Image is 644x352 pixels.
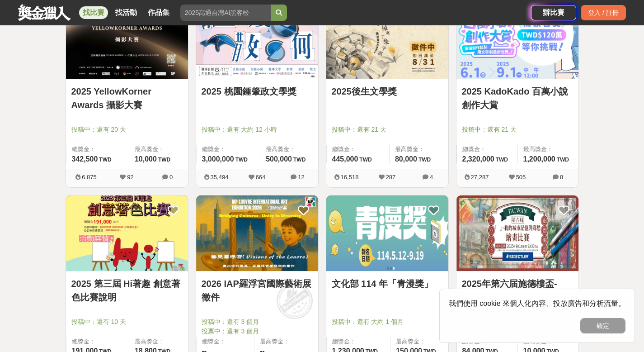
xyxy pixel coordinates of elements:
[72,155,98,163] span: 342,500
[202,327,313,336] span: 投票中：還有 3 個月
[332,125,443,134] span: 投稿中：還有 21 天
[202,85,313,98] a: 2025 桃園鍾肇政文學獎
[180,5,271,21] input: 2025高通台灣AI黑客松
[456,195,578,271] img: Cover Image
[144,6,173,19] a: 作品集
[326,4,448,79] img: Cover Image
[462,125,573,134] span: 投稿中：還有 21 天
[332,145,384,154] span: 總獎金：
[341,174,359,181] span: 16,518
[202,125,313,134] span: 投稿中：還有 大約 12 小時
[135,155,157,163] span: 10,000
[523,145,573,154] span: 最高獎金：
[72,145,123,154] span: 總獎金：
[456,4,578,80] a: Cover Image
[71,277,183,304] a: 2025 第三屆 Hi著趣 創意著色比賽說明
[332,337,385,346] span: 總獎金：
[112,6,141,19] a: 找活動
[66,4,188,79] img: Cover Image
[471,174,489,181] span: 27,287
[396,337,442,346] span: 最高獎金：
[202,317,313,327] span: 投稿中：還有 3 個月
[202,337,249,346] span: 總獎金：
[71,317,183,327] span: 投稿中：還有 10 天
[449,300,625,307] span: 我們使用 cookie 來個人化內容、投放廣告和分析流量。
[202,145,255,154] span: 總獎金：
[580,318,625,333] button: 確定
[135,145,183,154] span: 最高獎金：
[332,277,443,290] a: 文化部 114 年「青漫獎」
[386,174,396,181] span: 287
[158,157,170,163] span: TWD
[196,4,318,80] a: Cover Image
[260,337,313,346] span: 最高獎金：
[462,145,512,154] span: 總獎金：
[332,317,443,327] span: 投稿中：還有 大約 1 個月
[127,174,133,181] span: 92
[332,85,443,98] a: 2025後生文學獎
[395,155,417,163] span: 80,000
[99,157,111,163] span: TWD
[456,195,578,271] a: Cover Image
[523,155,555,163] span: 1,200,000
[496,157,508,163] span: TWD
[66,195,188,271] a: Cover Image
[326,4,448,80] a: Cover Image
[531,5,576,20] a: 辦比賽
[211,174,229,181] span: 35,494
[462,277,573,304] a: 2025年第六届施德樓盃-「『 』.我的城市記憶與鄉愁」繪畫比賽
[557,157,569,163] span: TWD
[196,195,318,271] img: Cover Image
[462,155,494,163] span: 2,320,000
[66,4,188,80] a: Cover Image
[256,174,266,181] span: 664
[72,337,123,346] span: 總獎金：
[196,195,318,271] a: Cover Image
[462,85,573,112] a: 2025 KadoKado 百萬小說創作大賞
[293,157,306,163] span: TWD
[326,195,448,271] img: Cover Image
[266,155,292,163] span: 500,000
[235,157,248,163] span: TWD
[266,145,312,154] span: 最高獎金：
[581,5,626,20] div: 登入 / 註冊
[418,157,431,163] span: TWD
[430,174,433,181] span: 4
[326,195,448,271] a: Cover Image
[79,6,108,19] a: 找比賽
[71,85,183,112] a: 2025 YellowKorner Awards 攝影大賽
[82,174,97,181] span: 6,875
[560,174,563,181] span: 8
[169,174,173,181] span: 0
[395,145,443,154] span: 最高獎金：
[71,125,183,134] span: 投稿中：還有 20 天
[202,155,234,163] span: 3,000,000
[516,174,526,181] span: 505
[332,155,358,163] span: 445,000
[359,157,371,163] span: TWD
[298,174,304,181] span: 12
[66,195,188,271] img: Cover Image
[135,337,183,346] span: 最高獎金：
[196,4,318,79] img: Cover Image
[202,277,313,304] a: 2026 IAP羅浮宮國際藝術展徵件
[456,4,578,79] img: Cover Image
